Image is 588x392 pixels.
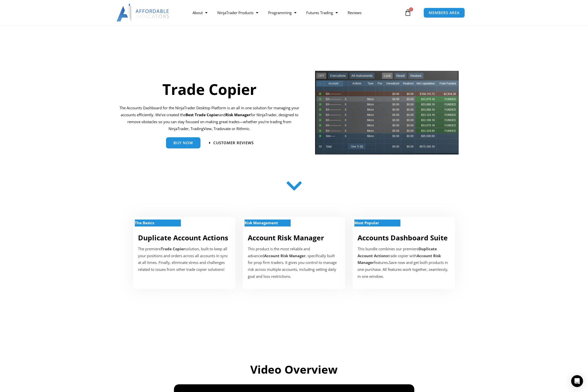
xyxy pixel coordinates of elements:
strong: Trade Copier [161,246,185,251]
span: Buy Now [173,141,193,145]
a: Futures Trading [301,7,343,18]
strong: Risk Management [245,220,278,225]
b: . [388,260,389,265]
div: This bundle combines our premiere trade copier with features Save now and get both products in on... [358,246,450,280]
p: This product is the most reliable and advanced , specifically built for prop firm traders. It giv... [248,246,340,280]
a: About [188,7,212,18]
a: Programming [263,7,301,18]
h1: Trade Copier [119,79,300,100]
span: Customer Reviews [213,141,254,145]
strong: Most Popular [354,220,379,225]
img: LogoAI | Affordable Indicators – NinjaTrader [116,4,170,22]
a: Account Risk Manager [248,233,324,242]
p: The Accounts Dashboard for the NinjaTrader Desktop Platform is an all in one solution for managin... [119,105,300,132]
img: tradecopier | Affordable Indicators – NinjaTrader [314,70,459,159]
iframe: Customer reviews powered by Trustpilot [142,311,447,346]
a: Duplicate Account Actions [138,233,228,242]
a: Reviews [343,7,366,18]
div: Open Intercom Messenger [571,375,583,387]
a: 0 [397,5,419,20]
a: Accounts Dashboard Suite [358,233,448,242]
strong: Account Risk Manager [264,253,306,258]
strong: The Basics [135,220,154,225]
a: NinjaTrader Products [212,7,263,18]
h2: Video Overview [155,362,433,377]
span: MEMBERS AREA [429,11,460,15]
a: Customer Reviews [209,141,254,145]
a: Buy Now [166,137,200,148]
nav: Menu [188,7,403,18]
a: MEMBERS AREA [423,8,465,18]
strong: Risk Manager [225,112,251,117]
b: Best Trade Copier [186,112,219,117]
span: 0 [409,7,413,11]
p: The premiere solution, built to keep all your positions and orders across all accounts in sync at... [138,246,230,273]
b: Duplicate Account Actions [358,246,437,258]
